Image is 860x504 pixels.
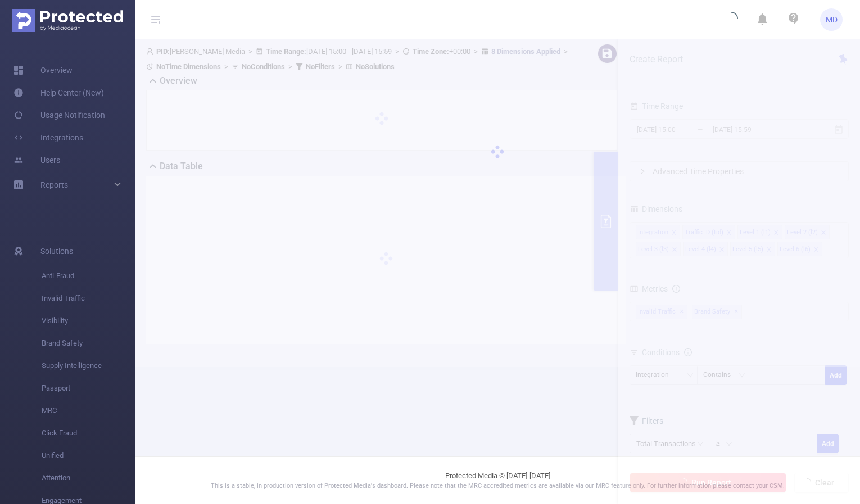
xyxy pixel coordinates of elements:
span: MRC [42,399,135,422]
a: Overview [13,59,73,81]
span: Passport [42,377,135,399]
a: Users [13,149,60,171]
i: icon: loading [725,12,738,28]
a: Usage Notification [13,104,105,126]
span: Supply Intelligence [42,355,135,377]
span: Click Fraud [42,422,135,444]
span: Brand Safety [42,332,135,355]
a: Integrations [13,126,83,149]
span: Unified [42,444,135,467]
span: Anti-Fraud [42,265,135,287]
span: Solutions [40,240,73,262]
span: Invalid Traffic [42,287,135,310]
a: Help Center (New) [13,81,104,104]
span: Reports [40,180,68,189]
span: MD [826,8,838,31]
img: Protected Media [12,9,123,32]
span: Attention [42,467,135,489]
footer: Protected Media © [DATE]-[DATE] [135,456,860,504]
span: Visibility [42,310,135,332]
a: Reports [40,174,68,196]
p: This is a stable, in production version of Protected Media's dashboard. Please note that the MRC ... [163,482,832,491]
